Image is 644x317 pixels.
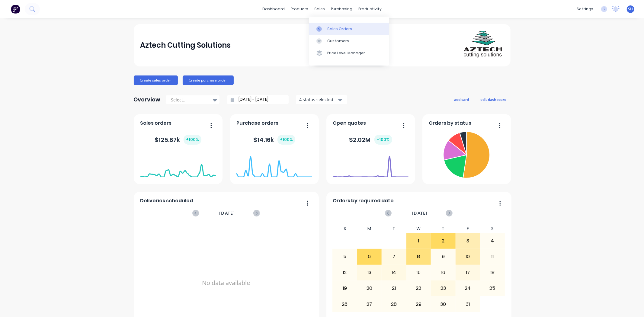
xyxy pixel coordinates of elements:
[374,135,392,145] div: + 100 %
[327,38,349,44] div: Customers
[11,5,20,14] img: Factory
[184,135,201,145] div: + 100 %
[407,281,431,296] div: 22
[253,135,295,145] div: $ 14.16k
[480,281,505,296] div: 25
[327,26,352,32] div: Sales Orders
[219,210,235,216] span: [DATE]
[480,265,505,280] div: 18
[431,233,455,248] div: 2
[574,5,596,14] div: settings
[309,23,389,35] a: Sales Orders
[332,224,357,233] div: S
[140,39,231,51] div: Aztech Cutting Solutions
[288,5,311,14] div: products
[357,224,382,233] div: M
[462,24,504,66] img: Aztech Cutting Solutions
[134,94,161,106] div: Overview
[259,5,288,14] a: dashboard
[296,95,347,104] button: 4 status selected
[382,296,406,312] div: 28
[333,249,357,264] div: 5
[429,120,471,127] span: Orders by status
[480,224,505,233] div: S
[450,95,473,103] button: add card
[431,296,455,312] div: 30
[327,50,365,56] div: Price Level Manager
[456,233,480,248] div: 3
[456,265,480,280] div: 17
[309,35,389,47] a: Customers
[431,281,455,296] div: 23
[628,6,633,12] span: SH
[333,120,366,127] span: Open quotes
[333,281,357,296] div: 19
[407,233,431,248] div: 1
[407,249,431,264] div: 8
[480,249,505,264] div: 11
[431,224,456,233] div: T
[311,5,328,14] div: sales
[357,296,382,312] div: 27
[183,75,234,85] button: Create purchase order
[299,96,337,103] div: 4 status selected
[382,224,406,233] div: T
[349,135,392,145] div: $ 2.02M
[355,5,385,14] div: productivity
[480,233,505,248] div: 4
[333,296,357,312] div: 26
[328,5,355,14] div: purchasing
[155,135,201,145] div: $ 125.87k
[431,265,455,280] div: 16
[357,281,382,296] div: 20
[333,265,357,280] div: 12
[357,265,382,280] div: 13
[456,281,480,296] div: 24
[407,296,431,312] div: 29
[456,224,480,233] div: F
[357,249,382,264] div: 6
[140,120,171,127] span: Sales orders
[406,224,431,233] div: W
[477,95,511,103] button: edit dashboard
[382,265,406,280] div: 14
[309,47,389,59] a: Price Level Manager
[456,296,480,312] div: 31
[277,135,295,145] div: + 100 %
[412,210,428,216] span: [DATE]
[382,249,406,264] div: 7
[333,197,394,204] span: Orders by required date
[134,75,178,85] button: Create sales order
[236,120,278,127] span: Purchase orders
[382,281,406,296] div: 21
[407,265,431,280] div: 15
[431,249,455,264] div: 9
[456,249,480,264] div: 10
